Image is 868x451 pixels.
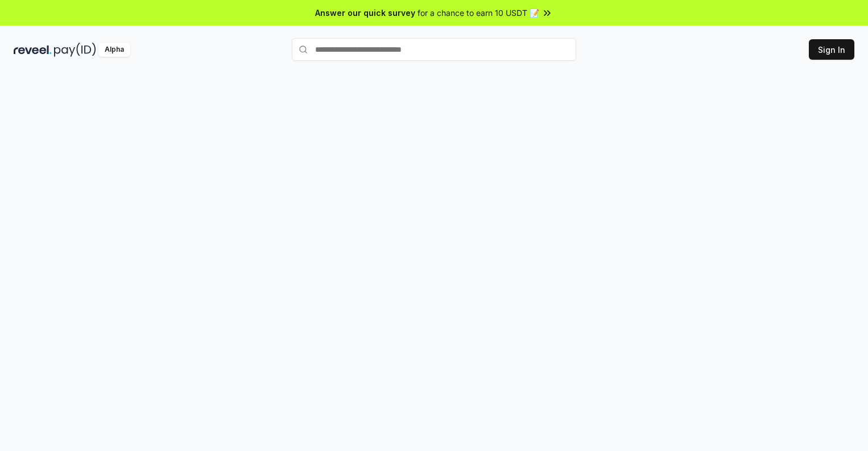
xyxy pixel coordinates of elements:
[14,43,52,57] img: reveel_dark
[54,43,96,57] img: pay_id
[315,7,415,19] span: Answer our quick survey
[98,43,130,57] div: Alpha
[809,39,854,60] button: Sign In
[418,7,539,19] span: for a chance to earn 10 USDT 📝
